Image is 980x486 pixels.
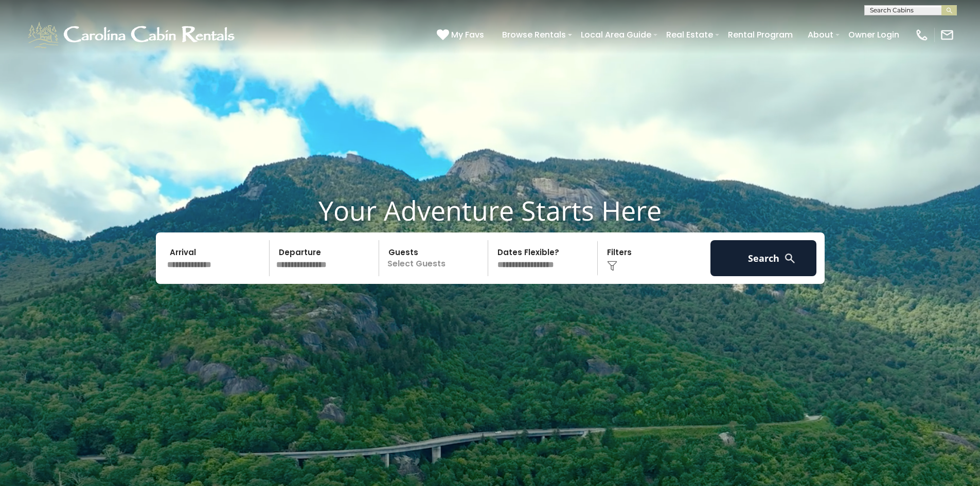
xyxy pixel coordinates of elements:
[607,261,617,271] img: filter--v1.png
[661,26,718,44] a: Real Estate
[843,26,904,44] a: Owner Login
[940,28,954,42] img: mail-regular-white.png
[451,28,484,41] span: My Favs
[26,20,239,50] img: White-1-1-2.png
[783,252,796,265] img: search-regular-white.png
[382,240,488,276] p: Select Guests
[710,240,817,276] button: Search
[723,26,798,44] a: Rental Program
[915,28,929,42] img: phone-regular-white.png
[437,28,487,42] a: My Favs
[8,194,972,226] h1: Your Adventure Starts Here
[576,26,656,44] a: Local Area Guide
[803,26,839,44] a: About
[497,26,571,44] a: Browse Rentals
